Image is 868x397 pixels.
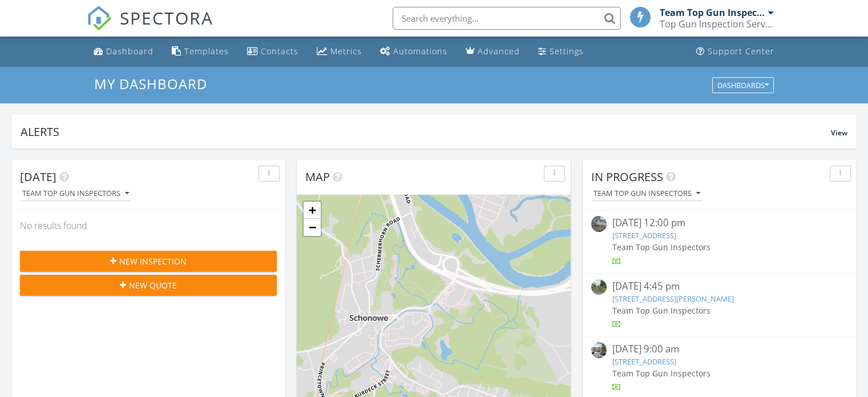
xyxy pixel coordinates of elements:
button: Team Top Gun Inspectors [591,186,703,202]
a: Dashboard [89,41,158,62]
div: Metrics [330,46,362,57]
div: Advanced [478,46,520,57]
a: [DATE] 4:45 pm [STREET_ADDRESS][PERSON_NAME] Team Top Gun Inspectors [591,279,848,330]
div: Settings [550,46,584,57]
img: streetview [591,279,607,295]
span: New Quote [129,279,177,291]
a: SPECTORA [87,15,213,39]
a: Metrics [312,41,366,62]
a: Contacts [243,41,303,62]
div: [DATE] 12:00 pm [612,216,826,230]
a: [STREET_ADDRESS][PERSON_NAME] [612,294,734,304]
a: Automations (Basic) [376,41,452,62]
span: SPECTORA [120,6,213,30]
div: Automations [393,46,447,57]
span: Team Top Gun Inspectors [612,242,710,252]
input: Search everything... [393,7,621,30]
span: Team Top Gun Inspectors [612,368,710,379]
span: View [831,128,847,138]
div: Contacts [261,46,298,57]
img: The Best Home Inspection Software - Spectora [87,6,112,31]
div: Team Top Gun Inspectors [660,7,765,18]
a: Zoom in [304,202,321,219]
div: Dashboards [717,81,769,89]
a: Zoom out [304,219,321,236]
span: [DATE] [20,169,56,185]
button: New Inspection [20,251,277,271]
button: Team Top Gun Inspectors [20,186,131,202]
span: Team Top Gun Inspectors [612,305,710,316]
div: [DATE] 9:00 am [612,342,826,356]
span: My Dashboard [94,74,207,93]
div: Alerts [21,124,831,139]
div: Team Top Gun Inspectors [594,190,700,198]
div: Support Center [708,46,774,57]
div: Dashboard [106,46,154,57]
div: [DATE] 4:45 pm [612,279,826,294]
a: Templates [167,41,233,62]
div: Templates [184,46,229,57]
a: [DATE] 9:00 am [STREET_ADDRESS] Team Top Gun Inspectors [591,342,848,393]
button: New Quote [20,275,277,295]
a: Advanced [461,41,524,62]
a: [STREET_ADDRESS] [612,230,676,240]
span: New Inspection [119,255,187,267]
img: image_processing2025092691uwutfh.jpeg [591,216,607,231]
span: In Progress [591,169,663,185]
button: Dashboards [712,77,774,93]
div: Top Gun Inspection Services Group, Inc [660,18,774,30]
a: [DATE] 12:00 pm [STREET_ADDRESS] Team Top Gun Inspectors [591,216,848,267]
a: Support Center [692,41,779,62]
a: Settings [534,41,588,62]
img: streetview [591,342,607,358]
a: [STREET_ADDRESS] [612,356,676,367]
div: No results found [11,210,285,241]
div: Team Top Gun Inspectors [22,190,129,198]
span: Map [305,169,330,185]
